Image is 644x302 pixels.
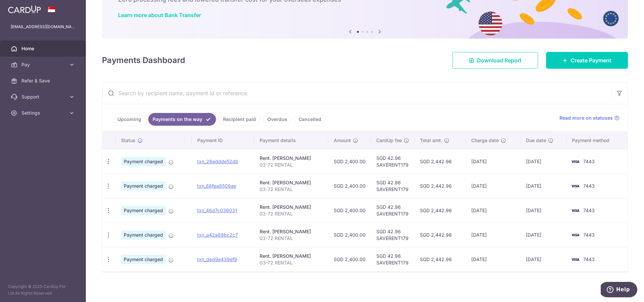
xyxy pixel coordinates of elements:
[371,198,415,223] td: SGD 42.96 SAVERENT179
[371,247,415,271] td: SGD 42.96 SAVERENT179
[294,113,326,126] a: Cancelled
[328,247,371,271] td: SGD 2,400.00
[376,137,402,144] span: CardUp fee
[583,232,595,238] span: 7443
[121,206,166,215] span: Payment charged
[521,149,567,174] td: [DATE]
[254,132,329,149] th: Payment details
[328,223,371,247] td: SGD 2,400.00
[521,247,567,271] td: [DATE]
[260,179,323,186] div: Rent. [PERSON_NAME]
[466,149,521,174] td: [DATE]
[567,132,628,149] th: Payment method
[263,113,291,126] a: Overdue
[452,52,538,69] a: Download Report
[197,232,238,238] a: txn_a42a89bc2c7
[121,137,136,144] span: Status
[260,235,323,242] p: 03-72 RENTAL
[569,182,582,190] img: Bank Card
[569,158,582,166] img: Bank Card
[583,159,595,164] span: 7443
[415,198,466,223] td: SGD 2,442.96
[328,198,371,223] td: SGD 2,400.00
[328,174,371,198] td: SGD 2,400.00
[546,52,628,69] a: Create Payment
[21,77,66,84] span: Refer & Save
[521,198,567,223] td: [DATE]
[102,82,611,104] input: Search by recipient name, payment id or reference
[371,174,415,198] td: SGD 42.96 SAVERENT179
[583,256,595,262] span: 7443
[521,174,567,198] td: [DATE]
[21,94,66,100] span: Support
[197,256,237,262] a: txn_ded9e439ef9
[121,230,166,240] span: Payment charged
[260,253,323,259] div: Rent. [PERSON_NAME]
[466,223,521,247] td: [DATE]
[371,223,415,247] td: SGD 42.96 SAVERENT179
[466,198,521,223] td: [DATE]
[260,204,323,210] div: Rent. [PERSON_NAME]
[21,110,66,116] span: Settings
[569,255,582,263] img: Bank Card
[197,207,237,213] a: txn_46d7c036031
[466,174,521,198] td: [DATE]
[197,159,238,164] a: txn_26eddde52db
[260,186,323,193] p: 03-72 RENTAL
[571,56,611,64] span: Create Payment
[148,113,216,126] a: Payments on the way
[466,247,521,271] td: [DATE]
[415,247,466,271] td: SGD 2,442.96
[260,210,323,217] p: 03-72 RENTAL
[583,207,595,213] span: 7443
[11,23,75,30] p: [EMAIL_ADDRESS][DOMAIN_NAME]
[260,259,323,266] p: 03-72 RENTAL
[601,282,637,299] iframe: Opens a widget where you can find more information
[334,137,351,144] span: Amount
[260,162,323,168] p: 03-72 RENTAL
[118,12,201,18] a: Learn more about Bank Transfer
[415,174,466,198] td: SGD 2,442.96
[526,137,546,144] span: Due date
[371,149,415,174] td: SGD 42.96 SAVERENT179
[260,228,323,235] div: Rent. [PERSON_NAME]
[521,223,567,247] td: [DATE]
[102,54,185,66] h4: Payments Dashboard
[113,113,146,126] a: Upcoming
[121,255,166,264] span: Payment charged
[583,183,595,189] span: 7443
[260,155,323,162] div: Rent. [PERSON_NAME]
[559,115,620,121] a: Read more on statuses
[328,149,371,174] td: SGD 2,400.00
[569,206,582,215] img: Bank Card
[192,132,254,149] th: Payment ID
[415,223,466,247] td: SGD 2,442.96
[121,181,166,191] span: Payment charged
[219,113,260,126] a: Recipient paid
[559,115,613,121] span: Read more on statuses
[197,183,236,189] a: txn_68fea8509ae
[121,157,166,166] span: Payment charged
[415,149,466,174] td: SGD 2,442.96
[569,231,582,239] img: Bank Card
[21,45,66,52] span: Home
[420,137,442,144] span: Total amt.
[477,56,522,64] span: Download Report
[471,137,499,144] span: Charge date
[21,61,66,68] span: Pay
[8,5,41,13] img: CardUp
